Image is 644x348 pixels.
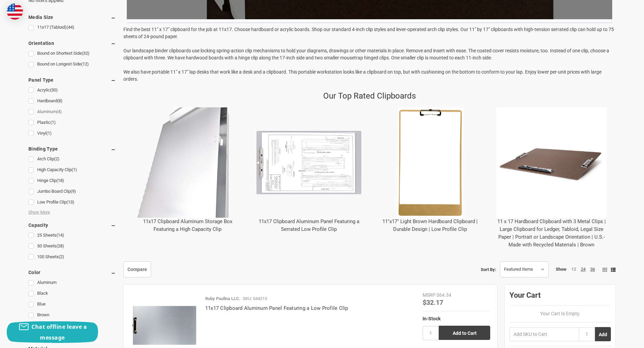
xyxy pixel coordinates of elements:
[205,305,348,311] a: 11x17 Clipboard Aluminum Panel Featuring a Low Profile Clip
[28,97,116,106] a: Hardboard
[248,102,369,239] div: 11x17 Clipboard Aluminum Panel Featuring a Serrated Low Profile Clip
[28,165,116,175] a: High Capacity Clip
[509,310,611,317] p: Your Cart Is Empty.
[423,292,435,299] div: MSRP
[491,102,612,254] div: 11 x 17 Hardboard Clipboard with 3 Metal Clips | Large Clipboard for Ledger, Tabloid, Legal Size ...
[57,98,63,103] span: (8)
[56,233,64,238] span: (14)
[67,25,74,30] span: (44)
[28,60,116,69] a: Bound on Longest Side
[423,298,443,306] span: $32.17
[31,323,87,341] span: Chat offline leave a message
[28,86,116,95] a: Acrylic
[28,221,116,229] h5: Capacity
[28,278,116,287] a: Aluminum
[375,107,485,218] img: 11"x17" Light Brown Hardboard Clipboard | Durable Design | Low Profile Clip
[571,267,576,272] a: 12
[46,131,52,136] span: (1)
[28,145,116,153] h5: Binding Type
[143,218,232,232] a: 11x17 Clipboard Aluminum Storage Box Featuring a High Capacity Clip
[56,178,64,183] span: (18)
[123,69,601,82] span: We also have portable 11" x 17" lap desks that work like a desk and a clipboard. This portable wo...
[123,27,614,39] span: Find the best 11" x 17" clipboard for the job at 11x17. Choose hardboard or acrylic boards. Shop ...
[590,267,595,272] a: 36
[28,209,50,216] span: Show More
[259,218,359,232] a: 11x17 Clipboard Aluminum Panel Featuring a Serrated Low Profile Clip
[423,315,490,322] div: In-Stock
[28,23,116,32] a: 11x17 (Tabloid)
[509,289,611,305] div: Your Cart
[28,300,116,309] a: Blue
[497,218,606,248] a: 11 x 17 Hardboard Clipboard with 3 Metal Clips | Large Clipboard for Ledger, Tabloid, Legal Size ...
[28,268,116,276] h5: Color
[56,109,62,114] span: (4)
[28,187,116,196] a: Jumbo Board Clip
[50,120,56,125] span: (1)
[28,39,116,47] h5: Orientation
[59,254,64,259] span: (2)
[7,3,23,20] img: duty and tax information for United States
[28,252,116,262] a: 100 Sheets
[82,51,90,56] span: (32)
[28,155,116,164] a: Arch Clip
[123,261,151,277] a: Compare
[28,118,116,127] a: Plastic
[496,107,607,218] img: 11 x 17 Hardboard Clipboard with 3 Metal Clips | Large Clipboard for Ledger, Tabloid, Legal Size ...
[556,266,567,272] span: Show
[581,267,586,272] a: 24
[509,327,579,341] input: Add SKU to Cart
[123,48,609,60] span: Our landscape binder clipboards use locking spring-action clip mechanisms to hold your diagrams, ...
[127,102,248,239] div: 11x17 Clipboard Aluminum Storage Box Featuring a High Capacity Clip
[28,13,116,21] h5: Media Size
[132,107,243,218] img: 11x17 Clipboard Aluminum Storage Box Featuring a High Capacity Clip
[28,49,116,58] a: Bound on Shortest Side
[28,76,116,84] h5: Panel Type
[254,107,364,218] img: 11x17 Clipboard Aluminum Panel Featuring a Serrated Low Profile Clip
[28,289,116,298] a: Black
[50,87,58,92] span: (30)
[369,102,491,239] div: 11"x17" Light Brown Hardboard Clipboard | Durable Design | Low Profile Clip
[28,231,116,240] a: 25 Sheets
[54,156,59,161] span: (2)
[71,189,76,194] span: (9)
[439,326,490,340] input: Add to Cart
[67,199,74,205] span: (13)
[81,61,89,66] span: (12)
[481,264,496,274] label: Sort By:
[382,218,478,232] a: 11"x17" Light Brown Hardboard Clipboard | Durable Design | Low Profile Clip
[28,129,116,138] a: Vinyl
[243,295,267,302] p: SKU: 544213
[205,295,240,302] p: Ruby Paulina LLC.
[28,176,116,185] a: Hinge Clip
[323,90,416,102] p: Our Top Rated Clipboards
[28,107,116,116] a: Aluminum
[436,292,451,298] span: $64.34
[28,198,116,207] a: Low Profile Clip
[7,321,98,343] button: Chat offline leave a message
[72,167,77,172] span: (1)
[28,311,116,320] a: Brown
[56,243,64,248] span: (28)
[28,242,116,251] a: 50 Sheets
